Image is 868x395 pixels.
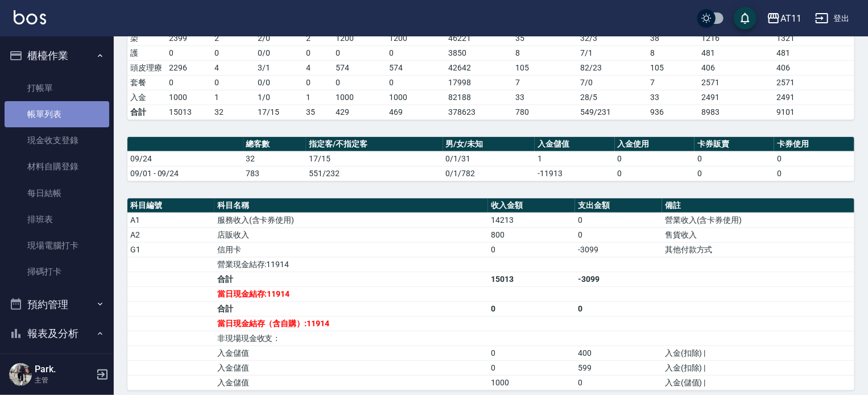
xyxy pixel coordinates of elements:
td: 入金(儲值) | [662,375,854,390]
td: 7 [647,75,698,90]
a: 報表目錄 [5,353,109,379]
th: 入金儲值 [535,137,614,152]
td: 0 [774,166,854,181]
td: 574 [333,60,386,75]
td: 入金(扣除) | [662,360,854,375]
table: a dense table [127,137,854,181]
td: 1000 [333,90,386,105]
td: 574 [386,60,445,75]
td: 0 [333,45,386,60]
td: 1 [535,151,614,166]
td: 0 [695,166,774,181]
td: 0 [488,346,575,360]
td: 0 [303,45,333,60]
td: 1000 [386,90,445,105]
a: 排班表 [5,206,109,232]
td: 套餐 [127,75,166,90]
td: 481 [698,45,774,60]
th: 男/女/未知 [443,137,535,152]
td: 42642 [445,60,512,75]
th: 支出金額 [575,198,662,213]
td: A2 [127,227,214,242]
th: 科目編號 [127,198,214,213]
td: A1 [127,213,214,227]
th: 備註 [662,198,854,213]
td: 0 [386,45,445,60]
td: 35 [512,31,577,45]
button: save [734,7,757,30]
td: 1200 [386,31,445,45]
td: 營業收入(含卡券使用) [662,213,854,227]
button: 登出 [811,8,854,29]
td: 1 / 0 [255,90,303,105]
th: 卡券使用 [774,137,854,152]
td: 429 [333,105,386,119]
td: 1216 [698,31,774,45]
img: Person [9,363,32,386]
td: 0 [575,301,662,316]
td: 15013 [166,105,212,119]
td: 非現場現金收支： [214,331,488,346]
td: 0 [333,75,386,90]
button: 預約管理 [5,290,109,319]
td: 入金 [127,90,166,105]
th: 卡券販賣 [695,137,774,152]
td: 7 / 1 [577,45,647,60]
table: a dense table [127,198,854,390]
td: 0 [303,75,333,90]
td: 2491 [774,90,854,105]
td: 0 [774,151,854,166]
td: 0 [575,227,662,242]
td: 2491 [698,90,774,105]
button: 報表及分析 [5,319,109,348]
td: 售貨收入 [662,227,854,242]
td: 2 [212,31,255,45]
td: 營業現金結存:11914 [214,257,488,272]
td: 店販收入 [214,227,488,242]
td: 0/1/31 [443,151,535,166]
td: 936 [647,105,698,119]
a: 現場電腦打卡 [5,232,109,259]
td: 406 [774,60,854,75]
td: 0 [386,75,445,90]
td: 護 [127,45,166,60]
img: Logo [14,10,46,24]
td: 4 [212,60,255,75]
a: 掃碼打卡 [5,259,109,285]
td: 105 [647,60,698,75]
td: 當日現金結存（含自購）:11914 [214,316,488,331]
td: 0 [488,242,575,257]
td: 9101 [774,105,854,119]
td: 17/15 [255,105,303,119]
td: 09/01 - 09/24 [127,166,243,181]
td: 0 [166,75,212,90]
td: 2 [303,31,333,45]
th: 指定客/不指定客 [306,137,443,152]
td: 0 [488,301,575,316]
td: 1000 [166,90,212,105]
td: 服務收入(含卡券使用) [214,213,488,227]
td: 549/231 [577,105,647,119]
p: 主管 [35,375,93,385]
td: 406 [698,60,774,75]
td: 染 [127,31,166,45]
td: 1000 [488,375,575,390]
td: 2296 [166,60,212,75]
td: -3099 [575,272,662,286]
td: 32 [243,151,307,166]
td: 7 [512,75,577,90]
td: 2571 [698,75,774,90]
td: 入金儲值 [214,346,488,360]
td: 0 [615,151,695,166]
td: 15013 [488,272,575,286]
td: 32 [212,105,255,119]
th: 收入金額 [488,198,575,213]
td: 0/1/782 [443,166,535,181]
td: 其他付款方式 [662,242,854,257]
td: 2 / 0 [255,31,303,45]
td: 8983 [698,105,774,119]
td: 551/232 [306,166,443,181]
td: 38 [647,31,698,45]
a: 材料自購登錄 [5,153,109,180]
td: 33 [647,90,698,105]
